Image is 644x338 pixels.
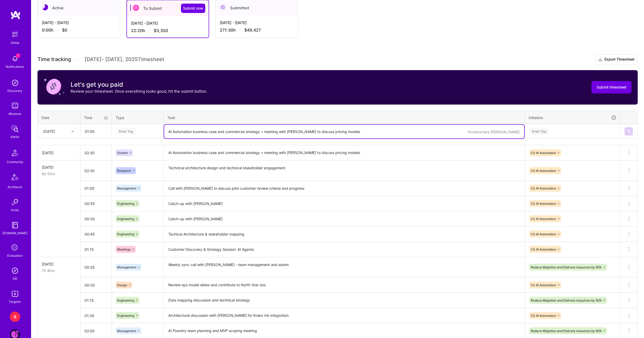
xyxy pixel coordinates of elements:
[117,186,136,190] span: Management
[117,329,136,333] span: Management
[598,57,602,62] i: icon Download
[164,243,524,257] textarea: Customer Discovery & Strategy Session: AI Agents
[117,298,134,302] span: Engineering
[42,171,76,177] div: 6h 55m
[164,111,525,124] th: Task
[85,56,164,63] span: [DATE] - [DATE] , 2025 Timesheet
[597,85,626,90] span: Submit timesheet
[3,230,28,236] div: [DOMAIN_NAME]
[117,169,131,173] span: Research
[43,129,55,134] div: [DATE]
[8,184,22,190] div: Architects
[10,312,20,322] div: B
[42,27,116,33] div: 0:00 h
[80,260,112,274] input: HH:MM
[592,81,632,93] button: Submit timesheet
[154,28,168,33] span: $3,350
[164,227,524,241] textarea: Techical Architecture & stakeholder mapping
[80,181,112,195] input: HH:MM
[10,266,20,276] img: Admin Search
[183,6,203,11] span: Submit now
[80,227,112,241] input: HH:MM
[80,197,112,210] input: HH:MM
[81,124,111,138] input: HH:MM
[7,159,23,165] div: Community
[44,76,64,97] img: coin
[220,20,294,25] div: [DATE] - [DATE]
[9,299,21,304] div: Targeter
[531,283,556,287] span: CS AI Automation
[62,27,67,33] span: $0
[10,29,20,40] img: setup
[529,127,549,135] div: Enter Tag
[10,101,20,111] img: teamwork
[131,28,204,33] div: 22:20 h
[42,165,76,170] div: [DATE]
[11,134,20,139] div: Admin
[531,202,556,205] span: CS AI Automation
[9,312,21,322] a: B
[80,243,112,256] input: HH:MM
[220,4,226,10] img: Submitted
[84,115,108,120] div: Time
[10,197,20,207] img: Invite
[531,169,556,173] span: CS AI Automation
[42,261,76,267] div: [DATE]
[9,147,21,159] img: Community
[164,258,524,277] textarea: Weekly sync call with [PERSON_NAME] - team management and admin
[116,127,135,135] div: Enter Tag
[117,217,134,221] span: Engineering
[529,115,617,121] div: Initiative
[117,247,131,251] span: Meetings
[10,243,20,253] i: icon SelectionTeam
[37,56,71,63] span: Time tracking
[117,283,127,287] span: Design
[42,4,48,10] img: Active
[164,197,524,211] textarea: Catch-up with [PERSON_NAME]
[9,111,21,116] div: Missions
[10,54,20,64] img: bell
[71,81,207,89] h3: Let's get you paid
[10,78,20,88] img: discovery
[6,64,24,69] div: Notifications
[112,111,164,124] th: Type
[117,202,134,205] span: Engineering
[9,172,21,184] img: Architects
[10,289,20,299] img: Skill Targeter
[80,212,112,226] input: HH:MM
[531,186,556,190] span: CS AI Automation
[80,146,112,160] input: HH:MM
[164,324,524,338] textarea: AI Foundry team planning and MVP scoping meeting
[42,150,76,156] div: [DATE]
[164,161,524,180] textarea: Technical architecture design and technical stakeholder engagement
[117,265,136,269] span: Management
[71,130,74,133] i: icon Chevron
[531,314,556,318] span: CS AI Automation
[164,278,524,292] textarea: Review ops model slides and contribute to North Star doc
[38,111,80,124] th: Date
[531,247,556,251] span: CS AI Automation
[11,40,19,45] div: Setup
[164,181,524,196] textarea: Call with [PERSON_NAME] to discuss pilot customer review criteria and progress
[531,298,602,302] span: Reduce Migration and Delivery resources by 50%
[220,27,294,33] div: 271:30 h
[467,129,521,134] div: 10 characters [PERSON_NAME].
[244,27,261,33] span: $49,427
[164,212,524,226] textarea: Catch-up with [PERSON_NAME]
[11,207,19,213] div: Invite
[531,217,556,221] span: CS AI Automation
[164,146,524,160] textarea: AI Automation business case and commercial strategy + meeting with [PERSON_NAME] to discuss prici...
[164,293,524,307] textarea: Data mapping discussion and technical strategy
[7,253,23,258] div: Evaluation
[42,268,76,273] div: 7h 40m
[10,124,20,134] img: admin teamwork
[80,164,112,178] input: HH:MM
[10,10,21,20] img: logo
[80,278,112,292] input: HH:MM
[10,220,20,230] img: guide book
[531,151,556,155] span: CS AI Automation
[117,314,134,318] span: Engineering
[80,309,112,322] input: HH:MM
[80,293,112,307] input: HH:MM
[80,324,112,338] input: HH:MM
